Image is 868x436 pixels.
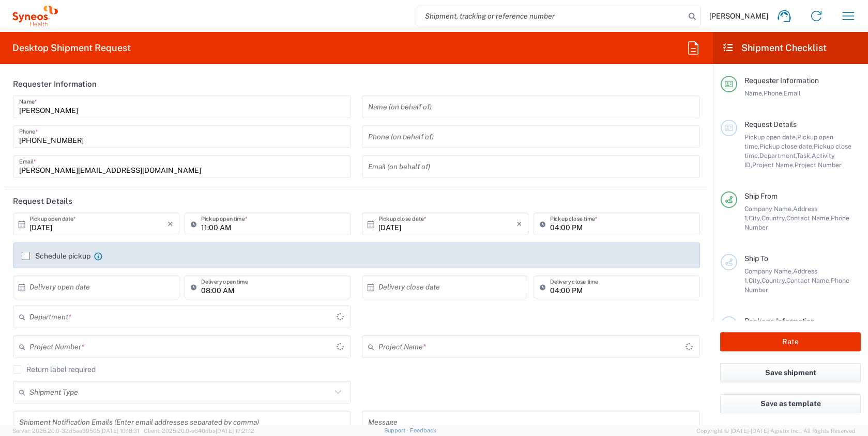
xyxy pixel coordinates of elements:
span: Pickup close date, [759,142,814,150]
span: Department, [759,152,797,159]
span: Server: 2025.20.0-32d5ea39505 [12,428,139,434]
h2: Request Details [13,196,72,206]
span: Task, [797,152,812,159]
h2: Requester Information [13,79,97,89]
span: Contact Name, [786,214,831,222]
label: Return label required [13,365,96,374]
button: Rate [720,332,861,351]
span: Pickup open date, [744,133,797,141]
label: Schedule pickup [22,252,90,260]
span: Company Name, [744,267,793,275]
span: Client: 2025.20.0-e640dba [144,428,254,434]
button: Save as template [720,394,861,413]
span: Requester Information [744,76,819,85]
span: Project Name, [752,161,795,169]
span: [PERSON_NAME] [709,11,768,21]
a: Support [384,427,410,433]
h2: Desktop Shipment Request [12,42,131,54]
span: Project Number [795,161,842,169]
span: Email [784,89,801,97]
span: Name, [744,89,764,97]
span: Package Information [744,317,815,325]
a: Feedback [410,427,436,433]
span: Ship From [744,192,778,200]
span: Country, [762,277,786,284]
span: Country, [762,214,786,222]
span: City, [749,214,762,222]
button: Save shipment [720,363,861,382]
span: Contact Name, [786,277,831,284]
span: Company Name, [744,205,793,213]
span: Phone, [764,89,784,97]
h2: Shipment Checklist [722,42,827,54]
span: [DATE] 10:18:31 [100,428,139,434]
i: × [167,216,173,232]
span: Request Details [744,120,797,128]
i: × [516,216,522,232]
span: City, [749,277,762,284]
span: Copyright © [DATE]-[DATE] Agistix Inc., All Rights Reserved [696,426,856,435]
span: [DATE] 17:21:12 [216,428,254,434]
span: Ship To [744,254,768,263]
input: Shipment, tracking or reference number [417,6,685,26]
